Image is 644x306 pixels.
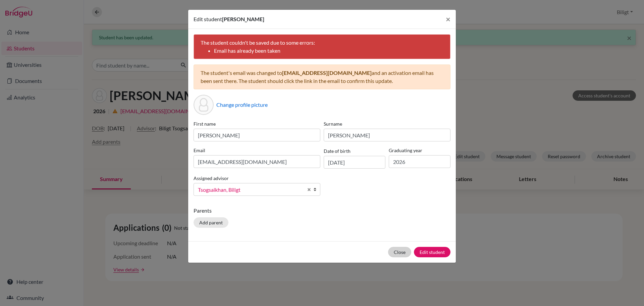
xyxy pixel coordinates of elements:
[440,10,456,29] button: Close
[222,16,264,22] span: [PERSON_NAME]
[324,147,351,155] label: Date of birth
[194,217,228,228] button: Add parent
[388,247,411,257] button: Close
[194,64,450,89] div: The student's email was changed to and an activation email has been sent there. The student shoul...
[194,207,450,215] p: Parents
[194,34,450,59] div: The student couldn't be saved due to some errors:
[194,16,222,22] span: Edit student
[194,147,320,154] label: Email
[198,185,303,194] span: Tsogsaikhan, Biligt
[324,156,385,169] input: dd/mm/yyyy
[389,147,450,154] label: Graduating year
[446,14,450,24] span: ×
[194,175,229,182] label: Assigned advisor
[324,120,450,127] label: Surname
[282,70,372,76] span: [EMAIL_ADDRESS][DOMAIN_NAME]
[194,95,214,115] div: Profile picture
[194,120,320,127] label: First name
[414,247,450,257] button: Edit student
[214,47,443,55] li: Email has already been taken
